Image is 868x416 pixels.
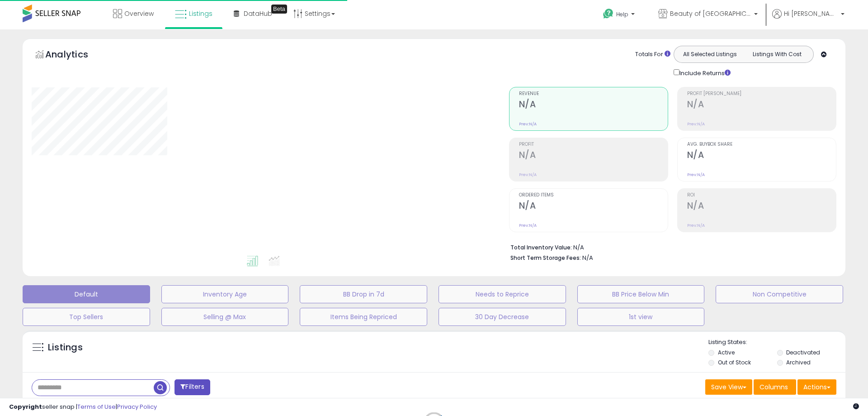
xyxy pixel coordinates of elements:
[603,8,614,19] i: Get Help
[519,91,668,96] span: Revenue
[772,9,844,29] a: Hi [PERSON_NAME]
[510,244,572,251] b: Total Inventory Value:
[716,285,843,303] button: Non Competitive
[161,308,289,326] button: Selling @ Max
[743,48,811,60] button: Listings With Cost
[439,308,566,326] button: 30 Day Decrease
[687,99,836,111] h2: N/A
[577,285,705,303] button: BB Price Below Min
[519,99,668,111] h2: N/A
[616,10,628,18] span: Help
[271,5,287,14] div: Tooltip anchor
[519,201,668,213] h2: N/A
[519,142,668,147] span: Profit
[577,308,705,326] button: 1st view
[687,193,836,198] span: ROI
[687,150,836,162] h2: N/A
[687,201,836,213] h2: N/A
[23,308,150,326] button: Top Sellers
[45,48,106,63] h5: Analytics
[676,48,744,60] button: All Selected Listings
[300,285,427,303] button: BB Drop in 7d
[687,91,836,96] span: Profit [PERSON_NAME]
[510,241,830,252] li: N/A
[670,9,751,18] span: Beauty of [GEOGRAPHIC_DATA]
[519,172,537,177] small: Prev: N/A
[519,150,668,162] h2: N/A
[687,142,836,147] span: Avg. Buybox Share
[244,9,272,18] span: DataHub
[784,9,838,18] span: Hi [PERSON_NAME]
[510,254,581,262] b: Short Term Storage Fees:
[189,9,212,18] span: Listings
[9,402,42,411] strong: Copyright
[687,223,705,228] small: Prev: N/A
[519,223,537,228] small: Prev: N/A
[667,67,741,78] div: Include Returns
[9,403,157,411] div: seller snap | |
[519,193,668,198] span: Ordered Items
[23,285,150,303] button: Default
[687,121,705,127] small: Prev: N/A
[439,285,566,303] button: Needs to Reprice
[582,253,593,262] span: N/A
[161,285,289,303] button: Inventory Age
[596,1,644,29] a: Help
[687,172,705,177] small: Prev: N/A
[300,308,427,326] button: Items Being Repriced
[635,50,670,59] div: Totals For
[124,9,154,18] span: Overview
[519,121,537,127] small: Prev: N/A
